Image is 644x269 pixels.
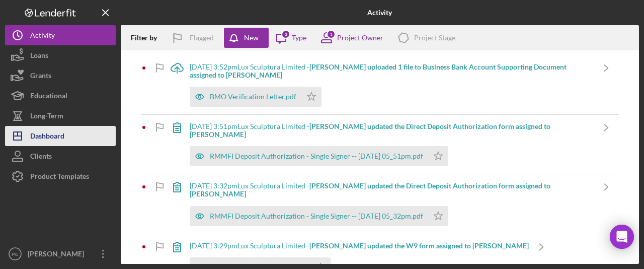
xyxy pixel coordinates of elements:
[5,244,116,264] button: PE[PERSON_NAME]
[5,25,116,45] button: Activity
[210,152,423,160] div: RMMFI Deposit Authorization - Single Signer -- [DATE] 05_51pm.pdf
[190,87,321,107] button: BMO Verification Letter.pdf
[414,34,455,42] div: Project Stage
[165,115,619,174] a: [DATE] 3:51pmLux Sculptura Limited -[PERSON_NAME] updated the Direct Deposit Authorization form a...
[281,30,290,39] div: 3
[30,65,51,88] div: Grants
[30,86,67,108] div: Educational
[190,28,214,48] div: Flagged
[30,146,52,169] div: Clients
[224,28,269,48] button: New
[5,45,116,65] button: Loans
[309,241,529,250] b: [PERSON_NAME] updated the W9 form assigned to [PERSON_NAME]
[5,146,116,166] button: Clients
[30,25,55,48] div: Activity
[30,45,48,68] div: Loans
[5,126,116,146] button: Dashboard
[190,242,529,250] div: [DATE] 3:29pm Lux Sculptura Limited -
[190,122,550,139] b: [PERSON_NAME] updated the Direct Deposit Authorization form assigned to [PERSON_NAME]
[190,182,594,198] div: [DATE] 3:32pm Lux Sculptura Limited -
[30,106,63,128] div: Long-Term
[5,86,116,106] button: Educational
[25,244,91,266] div: [PERSON_NAME]
[165,55,619,114] a: [DATE] 3:52pmLux Sculptura Limited -[PERSON_NAME] uploaded 1 file to Business Bank Account Suppor...
[190,63,594,79] div: [DATE] 3:52pm Lux Sculptura Limited -
[5,65,116,86] button: Grants
[131,34,165,42] div: Filter by
[292,34,306,42] div: Type
[165,174,619,233] a: [DATE] 3:32pmLux Sculptura Limited -[PERSON_NAME] updated the Direct Deposit Authorization form a...
[30,126,64,149] div: Dashboard
[190,62,567,79] b: [PERSON_NAME] uploaded 1 file to Business Bank Account Supporting Document assigned to [PERSON_NAME]
[5,166,116,186] button: Product Templates
[30,166,89,189] div: Product Templates
[367,9,392,17] b: Activity
[190,146,448,166] button: RMMFI Deposit Authorization - Single Signer -- [DATE] 05_51pm.pdf
[190,181,550,198] b: [PERSON_NAME] updated the Direct Deposit Authorization form assigned to [PERSON_NAME]
[190,122,594,139] div: [DATE] 3:51pm Lux Sculptura Limited -
[165,28,224,48] button: Flagged
[610,225,634,249] div: Open Intercom Messenger
[337,34,383,42] div: Project Owner
[210,212,423,220] div: RMMFI Deposit Authorization - Single Signer -- [DATE] 05_32pm.pdf
[190,206,448,226] button: RMMFI Deposit Authorization - Single Signer -- [DATE] 05_32pm.pdf
[244,28,259,48] div: New
[12,251,19,257] text: PE
[5,106,116,126] button: Long-Term
[327,30,336,39] div: 1
[210,93,296,101] div: BMO Verification Letter.pdf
